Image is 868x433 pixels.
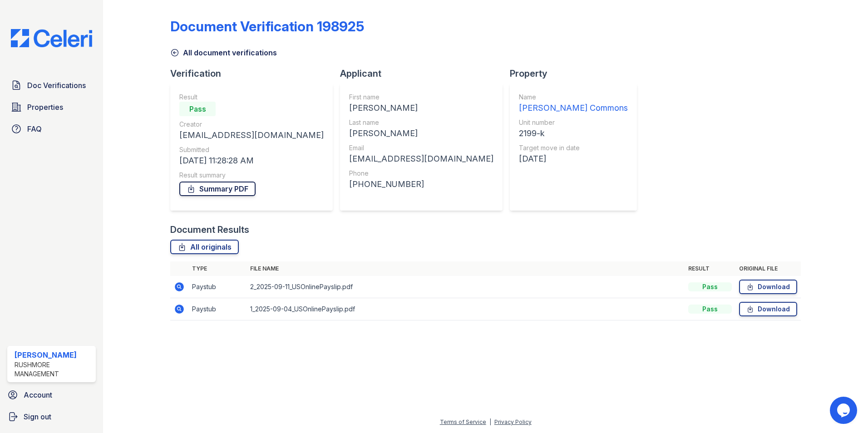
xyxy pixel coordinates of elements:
a: Account [4,386,99,404]
div: [PHONE_NUMBER] [349,178,493,191]
span: Properties [27,102,63,113]
div: Result [179,93,324,102]
th: Original file [735,261,801,276]
th: File name [247,261,685,276]
a: Sign out [4,408,99,426]
div: Pass [688,305,732,314]
div: Last name [349,118,493,127]
td: Paystub [188,298,247,320]
iframe: chat widget [830,397,859,424]
div: Unit number [519,118,628,127]
div: Email [349,143,493,153]
a: Terms of Service [440,418,486,425]
td: 1_2025-09-04_USOnlinePayslip.pdf [247,298,685,320]
div: [DATE] 11:28:28 AM [179,154,324,167]
div: [PERSON_NAME] [349,127,493,140]
div: [EMAIL_ADDRESS][DOMAIN_NAME] [349,153,493,165]
div: Rushmore Management [15,360,92,379]
a: Summary PDF [179,182,256,196]
div: Result summary [179,171,324,180]
div: [DATE] [519,153,628,165]
div: [PERSON_NAME] Commons [519,102,628,114]
a: Download [739,280,797,294]
div: Document Results [170,223,249,236]
div: Pass [179,102,216,116]
div: Name [519,93,628,102]
div: Document Verification 198925 [170,18,364,34]
div: [PERSON_NAME] [15,349,92,360]
div: Property [510,67,644,80]
td: Paystub [188,276,247,298]
div: [EMAIL_ADDRESS][DOMAIN_NAME] [179,129,324,142]
div: Pass [688,282,732,291]
a: Download [739,302,797,316]
a: All originals [170,240,239,254]
span: Sign out [24,411,51,422]
a: Doc Verifications [7,76,96,94]
span: Account [24,389,52,400]
div: Applicant [340,67,510,80]
div: Submitted [179,145,324,154]
span: FAQ [27,123,42,134]
div: | [489,418,491,425]
div: Phone [349,169,493,178]
div: Creator [179,120,324,129]
th: Type [188,261,247,276]
div: Verification [170,67,340,80]
img: CE_Logo_Blue-a8612792a0a2168367f1c8372b55b34899dd931a85d93a1a3d3e32e68fde9ad4.png [4,29,99,47]
a: Properties [7,98,96,116]
a: Name [PERSON_NAME] Commons [519,93,628,114]
td: 2_2025-09-11_USOnlinePayslip.pdf [247,276,685,298]
a: Privacy Policy [494,418,532,425]
div: [PERSON_NAME] [349,102,493,114]
th: Result [685,261,735,276]
div: 2199-k [519,127,628,140]
span: Doc Verifications [27,80,86,91]
div: First name [349,93,493,102]
a: All document verifications [170,47,277,58]
div: Target move in date [519,143,628,153]
a: FAQ [7,120,96,138]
